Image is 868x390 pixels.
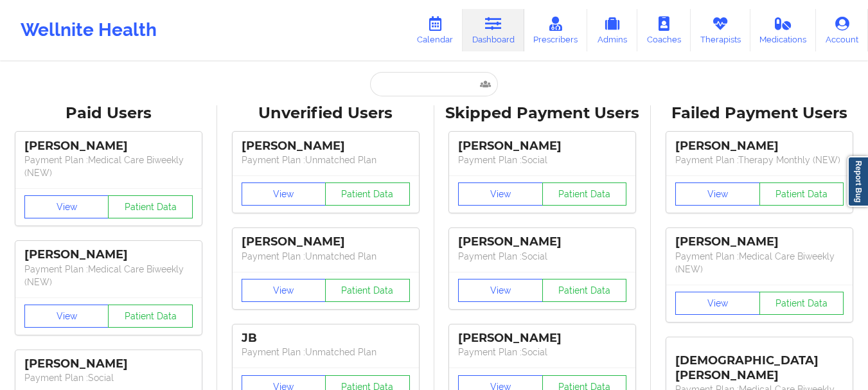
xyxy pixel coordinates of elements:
[458,331,626,346] div: [PERSON_NAME]
[660,103,859,123] div: Failed Payment Users
[458,346,626,359] p: Payment Plan : Social
[24,247,193,262] div: [PERSON_NAME]
[458,154,626,166] p: Payment Plan : Social
[242,250,410,263] p: Payment Plan : Unmatched Plan
[542,182,627,206] button: Patient Data
[587,9,637,51] a: Admins
[691,9,750,51] a: Therapists
[242,346,410,359] p: Payment Plan : Unmatched Plan
[675,235,844,249] div: [PERSON_NAME]
[325,279,410,302] button: Patient Data
[463,9,524,51] a: Dashboard
[759,292,844,315] button: Patient Data
[675,250,844,276] p: Payment Plan : Medical Care Biweekly (NEW)
[458,250,626,263] p: Payment Plan : Social
[24,139,193,154] div: [PERSON_NAME]
[24,154,193,179] p: Payment Plan : Medical Care Biweekly (NEW)
[458,279,543,302] button: View
[226,103,425,123] div: Unverified Users
[458,235,626,249] div: [PERSON_NAME]
[242,154,410,166] p: Payment Plan : Unmatched Plan
[759,182,844,206] button: Patient Data
[24,263,193,288] p: Payment Plan : Medical Care Biweekly (NEW)
[675,182,760,206] button: View
[407,9,463,51] a: Calendar
[816,9,868,51] a: Account
[675,139,844,154] div: [PERSON_NAME]
[242,279,326,302] button: View
[24,195,109,218] button: View
[458,139,626,154] div: [PERSON_NAME]
[443,103,642,123] div: Skipped Payment Users
[325,182,410,206] button: Patient Data
[847,156,868,207] a: Report Bug
[242,182,326,206] button: View
[242,139,410,154] div: [PERSON_NAME]
[242,331,410,346] div: JB
[750,9,817,51] a: Medications
[24,371,193,384] p: Payment Plan : Social
[9,103,208,123] div: Paid Users
[524,9,588,51] a: Prescribers
[24,357,193,371] div: [PERSON_NAME]
[542,279,627,302] button: Patient Data
[675,154,844,166] p: Payment Plan : Therapy Monthly (NEW)
[108,305,193,328] button: Patient Data
[24,305,109,328] button: View
[675,344,844,383] div: [DEMOGRAPHIC_DATA][PERSON_NAME]
[242,235,410,249] div: [PERSON_NAME]
[458,182,543,206] button: View
[108,195,193,218] button: Patient Data
[675,292,760,315] button: View
[637,9,691,51] a: Coaches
